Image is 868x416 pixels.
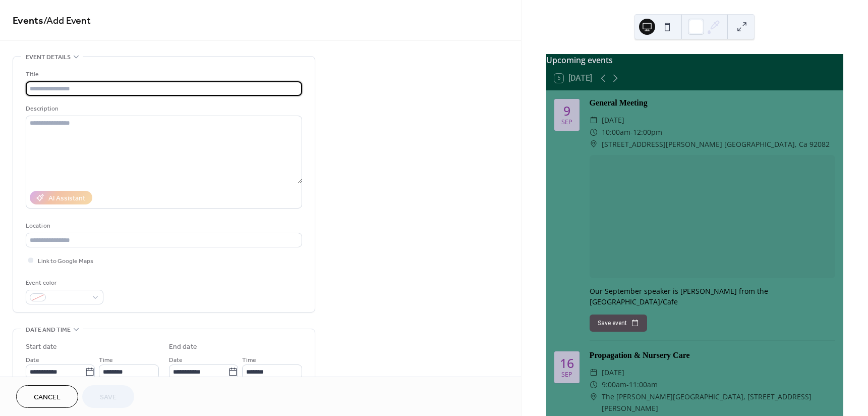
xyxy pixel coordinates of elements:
[26,103,300,114] div: Description
[602,367,624,379] span: [DATE]
[590,379,598,391] div: ​
[602,114,624,126] span: [DATE]
[242,355,256,366] span: Time
[26,69,300,80] div: Title
[16,385,78,408] button: Cancel
[26,325,71,335] span: Date and time
[590,138,598,150] div: ​
[602,379,626,391] span: 9:00am
[590,114,598,126] div: ​
[38,256,93,267] span: Link to Google Maps
[26,342,57,352] div: Start date
[602,138,830,150] span: [STREET_ADDRESS][PERSON_NAME] [GEOGRAPHIC_DATA], Ca 92082
[561,372,572,378] div: Sep
[169,355,183,366] span: Date
[602,391,835,415] span: The [PERSON_NAME][GEOGRAPHIC_DATA], [STREET_ADDRESS][PERSON_NAME]
[626,379,629,391] span: -
[26,355,39,366] span: Date
[26,278,101,288] div: Event color
[43,11,91,31] span: / Add Event
[561,119,572,126] div: Sep
[633,126,662,138] span: 12:00pm
[169,342,197,352] div: End date
[590,286,835,307] div: Our September speaker is [PERSON_NAME] from the [GEOGRAPHIC_DATA]/Cafe
[590,315,647,332] button: Save event
[26,221,300,231] div: Location
[590,367,598,379] div: ​
[602,126,630,138] span: 10:00am
[590,126,598,138] div: ​
[590,97,835,109] div: General Meeting
[13,11,43,31] a: Events
[590,391,598,403] div: ​
[26,52,71,63] span: Event details
[590,349,835,361] div: Propagation & Nursery Care
[34,392,61,403] span: Cancel
[630,126,633,138] span: -
[546,54,843,66] div: Upcoming events
[563,105,570,117] div: 9
[99,355,113,366] span: Time
[629,379,658,391] span: 11:00am
[560,357,574,370] div: 16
